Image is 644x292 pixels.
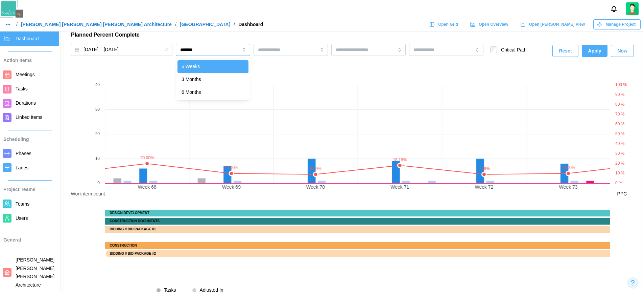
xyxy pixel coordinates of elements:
div: 6 Weeks [177,60,248,73]
a: [PERSON_NAME] [PERSON_NAME] [PERSON_NAME] Architecture [21,22,172,27]
img: 2Q== [626,2,639,15]
span: Phases [16,151,31,156]
div: / [175,22,176,27]
div: Dashboard [238,22,263,27]
span: Tasks [16,86,28,91]
span: Manage Project [605,20,636,29]
span: Users [16,215,28,221]
span: Meetings [16,72,35,77]
button: Manage Project [593,19,641,29]
span: Lanes [16,165,28,170]
div: 6 Months [177,86,248,99]
span: Reset [559,45,572,57]
label: Critical Path [497,46,526,53]
a: Open [PERSON_NAME] View [517,19,590,29]
span: [PERSON_NAME] [PERSON_NAME] [PERSON_NAME] Architecture [16,257,54,288]
span: Open Overview [479,20,508,29]
button: Reset [552,45,578,57]
div: / [16,22,18,27]
span: Teams [16,201,29,207]
a: [GEOGRAPHIC_DATA] [180,22,231,27]
a: Open Overview [467,19,514,29]
h2: Planned Percent Complete [71,31,634,39]
span: Open Grid [438,20,458,29]
span: Dashboard [16,36,39,41]
button: Now [611,45,634,57]
span: Linked Items [16,114,42,120]
span: Apply [588,45,601,57]
button: Mar 01, 2024 – Nov 10, 2026 [71,44,172,56]
span: Durations [16,100,36,106]
button: Notifications [608,3,620,15]
div: / [234,22,235,27]
a: Zulqarnain Khalil [626,2,639,15]
div: 3 Months [177,73,248,86]
button: Apply [582,45,608,57]
span: Now [617,45,627,57]
a: Open Grid [426,19,463,29]
span: Open [PERSON_NAME] View [529,20,585,29]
